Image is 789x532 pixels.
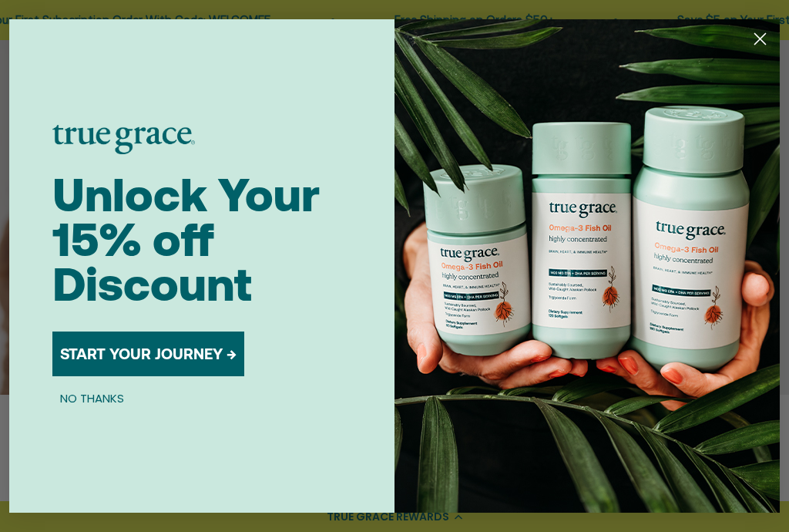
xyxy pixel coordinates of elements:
button: Close dialog [747,25,774,52]
button: NO THANKS [52,389,132,407]
img: 098727d5-50f8-4f9b-9554-844bb8da1403.jpeg [394,19,780,513]
span: Unlock Your 15% off Discount [52,168,320,311]
img: logo placeholder [52,125,195,154]
button: START YOUR JOURNEY → [52,332,244,376]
